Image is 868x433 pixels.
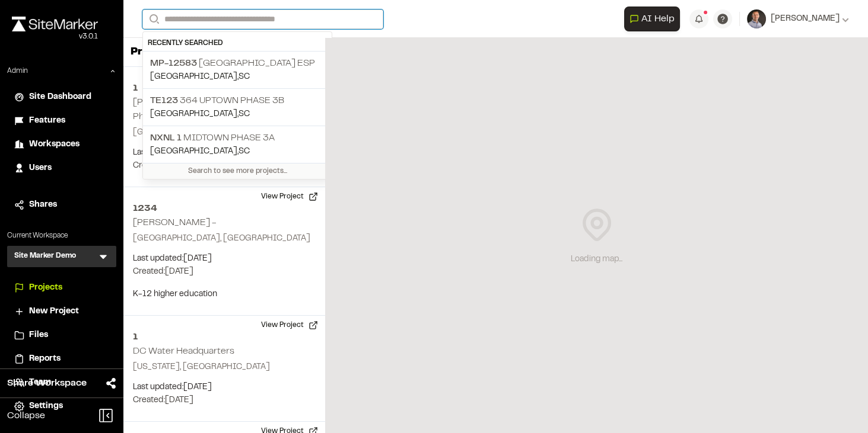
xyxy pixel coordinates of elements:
a: Workspaces [14,138,109,151]
button: Open AI Assistant [624,7,680,31]
span: Projects [29,281,62,294]
p: Last updated: [DATE] [133,146,316,159]
a: NXNL 1 Midtown Phase 3A[GEOGRAPHIC_DATA],SC [143,126,332,163]
span: Users [29,162,52,175]
h2: 1 [133,330,316,344]
span: Files [29,329,48,342]
p: Last updated: [DATE] [133,252,316,265]
a: Reports [14,352,109,365]
a: TE123 364 Uptown Phase 3B[GEOGRAPHIC_DATA],SC [143,88,332,126]
span: [PERSON_NAME] [771,12,840,25]
span: AI Help [641,12,675,26]
p: [GEOGRAPHIC_DATA] , SC [150,145,325,158]
h2: [PERSON_NAME] 12 Inch Water Line Phase II [133,98,291,121]
h2: 1234 [133,201,316,216]
p: Projects [131,44,175,60]
a: Site Dashboard [14,91,109,104]
p: [GEOGRAPHIC_DATA], [GEOGRAPHIC_DATA] [133,126,316,139]
p: 364 Uptown Phase 3B [150,94,325,108]
span: Collapse [7,409,45,423]
a: Projects [14,281,109,294]
span: Workspaces [29,138,80,151]
div: Recently Searched [143,36,332,52]
div: Open AI Assistant [624,7,685,31]
span: Share Workspace [7,376,87,390]
p: Current Workspace [7,230,116,241]
span: Site Dashboard [29,91,91,104]
h2: 1 [133,81,316,95]
p: Created: [DATE] [133,159,316,172]
a: Files [14,329,109,342]
h2: DC Water Headquarters [133,347,234,355]
div: Loading map... [571,253,622,266]
h2: [PERSON_NAME] - [133,219,217,227]
span: Features [29,114,65,127]
a: New Project [14,305,109,318]
button: [PERSON_NAME] [747,9,849,28]
button: View Project [254,187,325,206]
a: Features [14,114,109,127]
p: [GEOGRAPHIC_DATA] , SC [150,70,325,84]
p: [GEOGRAPHIC_DATA], [GEOGRAPHIC_DATA] [133,232,316,245]
div: Oh geez...please don't... [12,31,98,42]
span: Reports [29,352,61,365]
h3: Site Marker Demo [14,251,76,262]
img: rebrand.png [12,17,98,31]
a: Shares [14,198,109,211]
p: Last updated: [DATE] [133,381,316,394]
a: MP-12583 [GEOGRAPHIC_DATA] ESP[GEOGRAPHIC_DATA],SC [143,52,332,88]
span: TE123 [150,97,178,105]
span: NXNL 1 [150,134,182,142]
span: MP-12583 [150,59,197,68]
button: View Project [254,316,325,335]
div: Search to see more projects... [143,163,332,179]
a: Users [14,162,109,175]
p: Admin [7,66,28,76]
p: Created: [DATE] [133,265,316,278]
span: New Project [29,305,79,318]
span: Shares [29,198,57,211]
p: [US_STATE], [GEOGRAPHIC_DATA] [133,361,316,374]
button: Search [142,9,164,29]
img: User [747,9,766,28]
p: [GEOGRAPHIC_DATA] , SC [150,108,325,121]
p: K-12 higher education [133,288,316,301]
p: Midtown Phase 3A [150,131,325,145]
p: Created: [DATE] [133,394,316,407]
p: [GEOGRAPHIC_DATA] ESP [150,56,325,70]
